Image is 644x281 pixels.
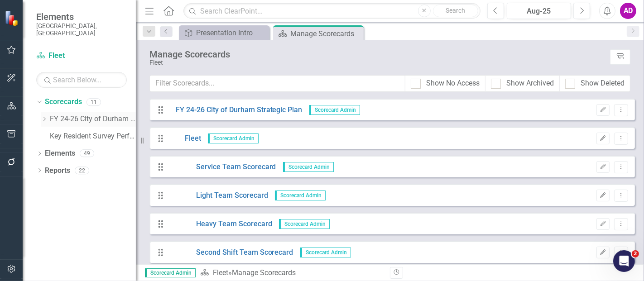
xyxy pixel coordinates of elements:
[200,268,383,278] div: » Manage Scorecards
[196,27,267,38] div: Presentation Intro
[446,7,465,14] span: Search
[620,3,636,19] button: AD
[169,162,276,172] a: Service Team Scorecard
[213,268,228,277] a: Fleet
[581,78,625,89] div: Show Deleted
[309,105,360,115] span: Scorecard Admin
[149,59,606,66] div: Fleet
[36,51,127,61] a: Fleet
[279,219,330,229] span: Scorecard Admin
[183,3,481,19] input: Search ClearPoint...
[87,98,101,106] div: 11
[507,3,571,19] button: Aug-25
[5,10,20,26] img: ClearPoint Strategy
[181,27,267,38] a: Presentation Intro
[45,148,75,159] a: Elements
[145,268,196,277] span: Scorecard Admin
[290,28,361,39] div: Manage Scorecards
[45,97,82,107] a: Scorecards
[433,5,478,17] button: Search
[510,6,568,17] div: Aug-25
[506,78,554,89] div: Show Archived
[426,78,480,89] div: Show No Access
[80,150,94,157] div: 49
[169,219,272,229] a: Heavy Team Scorecard
[208,133,259,143] span: Scorecard Admin
[36,22,127,37] small: [GEOGRAPHIC_DATA], [GEOGRAPHIC_DATA]
[300,248,351,257] span: Scorecard Admin
[613,250,635,272] iframe: Intercom live chat
[283,162,334,172] span: Scorecard Admin
[149,75,405,92] input: Filter Scorecards...
[632,250,639,257] span: 2
[275,191,326,200] span: Scorecard Admin
[169,105,303,115] a: FY 24-26 City of Durham Strategic Plan
[149,49,606,59] div: Manage Scorecards
[36,11,127,22] span: Elements
[36,72,127,88] input: Search Below...
[169,248,293,258] a: Second Shift Team Scorecard
[50,114,136,124] a: FY 24-26 City of Durham Strategic Plan
[75,167,89,174] div: 22
[45,166,70,176] a: Reports
[169,133,201,144] a: Fleet
[50,131,136,142] a: Key Resident Survey Performance Scorecard
[169,191,268,201] a: Light Team Scorecard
